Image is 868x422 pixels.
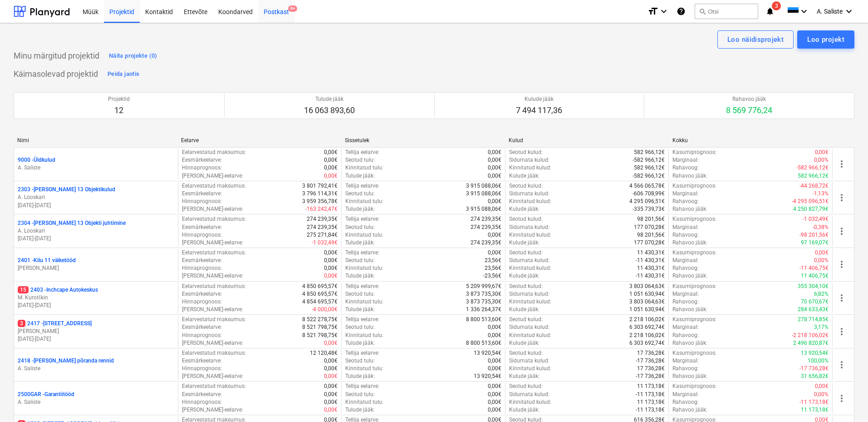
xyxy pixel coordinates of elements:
p: 3 803 064,63€ [629,283,665,290]
p: 0,00€ [488,249,501,257]
p: 0,00€ [324,357,338,365]
p: 4 850 695,57€ [302,283,338,290]
p: 12 120,48€ [310,349,338,357]
p: Hinnaprognoos : [182,365,222,372]
p: Rahavoog : [672,198,699,205]
p: Kinnitatud tulu : [345,264,383,272]
p: Kinnitatud tulu : [345,298,383,306]
div: Nimi [17,137,174,144]
p: Kasumiprognoos : [672,349,716,357]
p: Kulude jääk : [509,272,539,280]
p: Rahavoo jääk : [672,339,707,347]
div: 2500GAR -GarantiitöödA. Saliste [18,391,174,406]
p: -2 218 106,02€ [792,332,829,339]
p: 0,00% [814,156,829,164]
p: -17 736,28€ [636,357,665,365]
p: -1,13% [813,190,829,198]
p: 0,00€ [324,272,338,280]
p: Rahavoog : [672,365,699,372]
p: Tulude jääk : [345,339,375,347]
p: 284 633,43€ [798,306,829,313]
p: 12 [108,105,130,116]
p: Kulude jääk : [509,339,539,347]
span: more_vert [836,159,847,169]
p: Sidumata kulud : [509,190,549,198]
span: 9+ [288,5,297,12]
p: Seotud kulud : [509,316,543,323]
p: Sidumata kulud : [509,223,549,231]
p: A. Looskari [18,194,174,201]
p: Marginaal : [672,290,699,298]
p: A. Looskari [18,227,174,235]
p: 3 915 088,06€ [466,182,501,190]
button: Näita projekte (0) [107,49,160,63]
p: 2 218 106,02€ [629,332,665,339]
p: 0,00% [814,257,829,264]
p: -17 736,28€ [799,365,829,372]
i: keyboard_arrow_down [843,6,854,17]
p: Eelarvestatud maksumus : [182,249,246,257]
p: 5 209 999,67€ [466,283,501,290]
p: -582 966,12€ [633,156,665,164]
span: 15 [18,286,29,293]
p: Rahavoog : [672,298,699,306]
p: -4 295 096,51€ [792,198,829,205]
p: -582 966,12€ [633,172,665,180]
p: 2418 - [PERSON_NAME] põranda rennid [18,357,114,365]
i: Abikeskus [677,6,686,17]
p: Kinnitatud tulu : [345,332,383,339]
div: Kokku [672,137,829,144]
i: notifications [765,6,775,17]
p: Kasumiprognoos : [672,249,716,257]
p: [PERSON_NAME] [18,264,174,272]
p: 23,56€ [485,257,501,264]
span: more_vert [836,226,847,237]
p: 98 201,56€ [637,215,665,223]
p: Käimasolevad projektid [14,69,98,79]
p: 2401 - Kilu 11 väiketööd [18,257,76,264]
iframe: Chat Widget [823,378,868,422]
p: Kasumiprognoos : [672,215,716,223]
p: Kulude jääk : [509,239,539,247]
p: Eelarvestatud maksumus : [182,182,246,190]
p: [DATE] - [DATE] [18,235,174,243]
div: Kulud [509,137,665,144]
div: Loo näidisprojekt [727,34,784,45]
p: -606 708,99€ [633,190,665,198]
i: format_size [647,6,658,17]
p: Rahavoog : [672,231,699,239]
p: 274 239,35€ [471,215,501,223]
span: 3 [18,320,25,327]
p: 8 800 513,60€ [466,339,501,347]
p: 17 736,28€ [637,349,665,357]
span: more_vert [836,359,847,370]
p: Tulude jääk : [345,205,375,213]
p: Sidumata kulud : [509,357,549,365]
p: -1 032,49€ [803,215,829,223]
p: 274 239,35€ [471,223,501,231]
p: [PERSON_NAME]-eelarve : [182,306,243,313]
p: Kasumiprognoos : [672,182,716,190]
p: 7 494 117,36 [516,105,562,116]
p: 0,00€ [488,156,501,164]
div: Peida jaotis [108,69,139,79]
div: Näita projekte (0) [109,51,157,61]
p: 274 239,35€ [307,215,338,223]
p: Kinnitatud tulu : [345,231,383,239]
p: 0,00€ [324,365,338,372]
p: [PERSON_NAME]-eelarve : [182,339,243,347]
p: Kinnitatud kulud : [509,231,551,239]
p: Eesmärkeelarve : [182,357,222,365]
p: Eesmärkeelarve : [182,190,222,198]
p: -335 739,73€ [633,205,665,213]
p: 0,00€ [488,231,501,239]
p: 3 915 088,06€ [466,190,501,198]
p: 98 201,56€ [637,231,665,239]
p: Rahavoo jääk : [672,272,707,280]
p: 13 920,54€ [801,349,829,357]
p: Kinnitatud kulud : [509,332,551,339]
p: 2304 - [PERSON_NAME] 13 Objekti juhtimine [18,219,126,227]
p: [DATE] - [DATE] [18,335,174,343]
p: Hinnaprognoos : [182,231,222,239]
div: 2304 -[PERSON_NAME] 13 Objekti juhtimineA. Looskari[DATE]-[DATE] [18,219,174,243]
